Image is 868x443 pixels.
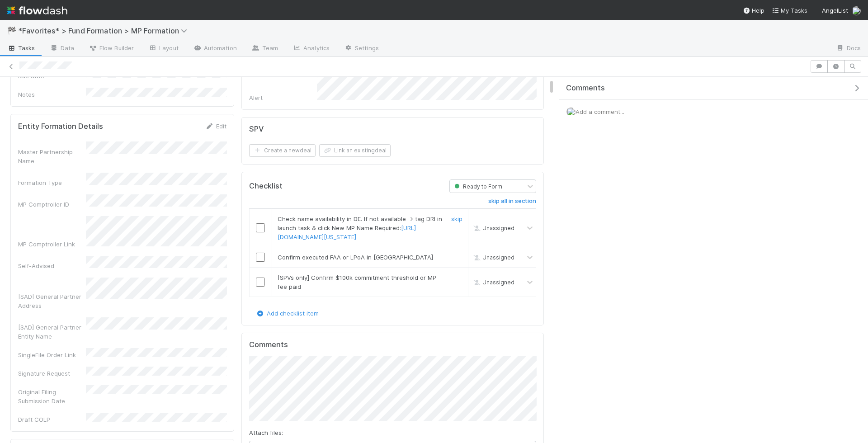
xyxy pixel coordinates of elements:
a: Edit [205,123,226,130]
div: MP Comptroller Link [18,240,86,249]
span: Comments [566,84,605,93]
span: Ready to Form [453,183,502,190]
div: Notes [18,90,86,99]
div: Self-Advised [18,261,86,270]
a: Analytics [285,42,337,56]
span: Unassigned [472,224,514,231]
div: MP Comptroller ID [18,200,86,209]
span: Add a comment... [576,108,624,115]
img: avatar_892eb56c-5b5a-46db-bf0b-2a9023d0e8f8.png [852,6,861,15]
span: 🏁 [7,27,16,34]
span: My Tasks [772,7,807,14]
a: Flow Builder [81,42,141,56]
h6: skip all in section [488,198,536,205]
span: Unassigned [472,278,514,285]
span: [SPVs only] Confirm $100k commitment threshold or MP fee paid [278,274,436,290]
div: Signature Request [18,369,86,378]
a: [URL][DOMAIN_NAME][US_STATE] [278,224,416,240]
h5: Entity Formation Details [18,122,103,131]
a: Settings [337,42,386,56]
a: My Tasks [772,6,807,15]
img: avatar_892eb56c-5b5a-46db-bf0b-2a9023d0e8f8.png [566,107,576,116]
div: [SAD] General Partner Entity Name [18,323,86,341]
div: SingleFile Order Link [18,350,86,359]
button: Link an existingdeal [319,144,391,157]
img: logo-inverted-e16ddd16eac7371096b0.svg [7,3,67,18]
div: Help [743,6,764,15]
h5: Checklist [249,182,283,191]
h5: SPV [249,125,264,134]
a: Data [42,42,81,56]
div: Alert [249,93,317,102]
span: AngelList [822,7,848,14]
span: *Favorites* > Fund Formation > MP Formation [18,26,192,35]
div: Master Partnership Name [18,147,86,165]
span: Unassigned [472,254,514,260]
div: [SAD] General Partner Address [18,292,86,310]
button: Create a newdeal [249,144,316,157]
span: Confirm executed FAA or LPoA in [GEOGRAPHIC_DATA] [278,254,433,261]
a: skip [451,215,462,222]
span: Check name availability in DE. If not available -> tag DRI in launch task & click New MP Name Req... [278,215,442,240]
a: Layout [141,42,186,56]
div: Formation Type [18,178,86,187]
a: skip all in section [488,198,536,208]
span: Tasks [7,43,35,52]
a: Add checklist item [256,310,319,317]
a: Docs [829,42,868,56]
a: Team [244,42,285,56]
h5: Comments [249,340,536,349]
span: Flow Builder [89,43,134,52]
div: Draft COLP [18,415,86,424]
label: Attach files: [249,428,283,437]
a: Automation [186,42,244,56]
div: Original Filing Submission Date [18,387,86,405]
